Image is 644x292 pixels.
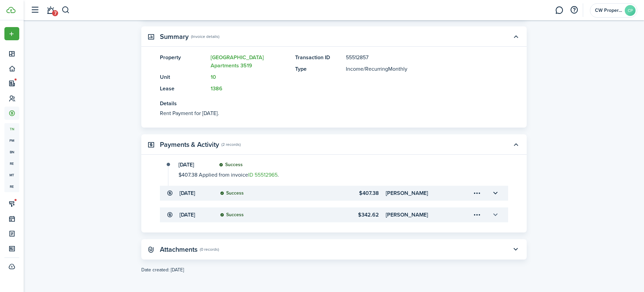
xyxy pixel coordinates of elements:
[220,212,244,218] status: Success
[510,31,522,42] button: Toggle accordion
[4,27,19,40] button: Open menu
[180,211,213,219] transaction-details-table-item-date: [DATE]
[211,85,222,92] a: 1386
[200,246,219,252] panel-main-subtitle: (0 records)
[4,146,19,158] a: bn
[472,209,483,221] button: Open menu
[625,5,636,16] avatar-text: CP
[160,73,207,81] panel-main-title: Unit
[472,187,483,199] button: Open menu
[510,139,522,150] button: Toggle accordion
[553,2,566,19] a: Messaging
[178,171,487,179] transaction-details-activity-item-descri: $407.38 Applied from invoice .
[6,7,16,13] img: TenantCloud
[28,4,41,17] button: Open sidebar
[318,189,379,197] transaction-details-table-item-amount: $407.38
[4,123,19,135] a: tn
[211,53,264,69] a: [GEOGRAPHIC_DATA] Apartments 3519
[160,99,488,108] panel-main-title: Details
[386,211,453,219] transaction-details-table-item-client: Gregory Reynolds III
[220,190,244,196] status: Success
[386,189,453,197] transaction-details-table-item-client: Gregory Reynolds III
[595,8,622,13] span: CW Properties
[4,158,19,169] a: re
[4,135,19,146] a: pm
[62,4,70,16] button: Search
[248,171,278,179] a: ID 55512965
[160,246,197,253] panel-main-title: Attachments
[346,65,488,73] panel-main-description: /
[44,2,57,19] a: Notifications
[490,187,501,199] button: Toggle accordion
[295,53,342,62] panel-main-title: Transaction ID
[4,169,19,181] a: mt
[490,209,501,221] button: Toggle accordion
[318,211,379,219] transaction-details-table-item-amount: $342.62
[510,244,522,255] button: Toggle accordion
[211,73,216,81] a: 10
[160,33,189,41] panel-main-title: Summary
[160,85,207,93] panel-main-title: Lease
[4,181,19,192] a: re
[346,53,488,62] panel-main-description: 55512857
[295,65,342,73] panel-main-title: Type
[568,4,580,16] button: Open resource center
[160,109,488,117] panel-main-description: Rent Payment for [DATE].
[52,10,58,16] span: 7
[178,162,212,167] transaction-details-activity-item-date: [DATE]
[160,53,207,70] panel-main-title: Property
[141,266,527,273] created-at: Date created: [DATE]
[219,162,243,167] status: Success
[191,33,219,40] panel-main-subtitle: (Invoice details)
[346,65,363,73] span: Income
[221,141,241,148] panel-main-subtitle: (2 records)
[141,161,527,232] panel-main-body: Toggle accordion
[365,65,407,73] span: Recurring Monthly
[160,141,219,149] panel-main-title: Payments & Activity
[180,189,213,197] transaction-details-table-item-date: [DATE]
[141,53,527,128] panel-main-body: Toggle accordion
